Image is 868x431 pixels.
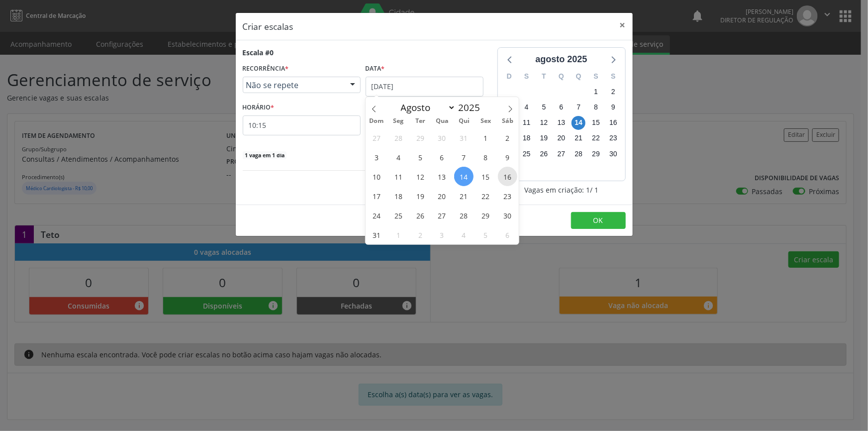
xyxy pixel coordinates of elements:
[572,116,585,130] span: quinta-feira, 14 de agosto de 2025
[476,167,495,186] span: Agosto 15, 2025
[243,47,274,58] div: Escala #0
[388,206,408,225] span: Agosto 25, 2025
[535,69,553,84] div: T
[520,101,534,114] span: segunda-feira, 4 de agosto de 2025
[453,118,475,124] span: Qui
[537,101,551,114] span: terça-feira, 5 de agosto de 2025
[243,151,287,159] span: 1 vaga em 1 dia
[498,225,517,244] span: Setembro 6, 2025
[497,185,626,195] div: Vagas em criação: 1
[570,69,587,84] div: Q
[553,69,570,84] div: Q
[367,167,386,186] span: Agosto 10, 2025
[410,206,430,225] span: Agosto 26, 2025
[432,167,452,186] span: Agosto 13, 2025
[243,20,293,33] h5: Criar escalas
[432,225,452,244] span: Setembro 3, 2025
[367,128,386,147] span: Julho 27, 2025
[454,128,474,147] span: Julho 31, 2025
[498,206,517,225] span: Agosto 30, 2025
[572,101,585,114] span: quinta-feira, 7 de agosto de 2025
[246,80,340,90] span: Não se repete
[396,101,456,114] select: Month
[388,147,408,167] span: Agosto 4, 2025
[476,186,495,206] span: Agosto 22, 2025
[554,116,568,130] span: quarta-feira, 13 de agosto de 2025
[498,167,517,186] span: Agosto 16, 2025
[589,116,603,130] span: sexta-feira, 15 de agosto de 2025
[606,116,620,130] span: sábado, 16 de agosto de 2025
[520,116,534,130] span: segunda-feira, 11 de agosto de 2025
[571,212,626,229] button: OK
[243,100,275,115] label: HORÁRIO
[498,186,517,206] span: Agosto 23, 2025
[367,147,386,167] span: Agosto 3, 2025
[501,69,518,84] div: D
[454,147,474,167] span: Agosto 7, 2025
[589,147,603,161] span: sexta-feira, 29 de agosto de 2025
[410,186,430,206] span: Agosto 19, 2025
[476,147,495,167] span: Agosto 8, 2025
[367,225,386,244] span: Agosto 31, 2025
[366,118,387,124] span: Dom
[432,186,452,206] span: Agosto 20, 2025
[410,147,430,167] span: Agosto 5, 2025
[388,167,408,186] span: Agosto 11, 2025
[554,131,568,145] span: quarta-feira, 20 de agosto de 2025
[590,185,598,195] span: / 1
[409,118,431,124] span: Ter
[520,131,534,145] span: segunda-feira, 18 de agosto de 2025
[410,225,430,244] span: Setembro 2, 2025
[587,69,605,84] div: S
[593,215,603,225] span: OK
[431,118,453,124] span: Qua
[454,225,474,244] span: Setembro 4, 2025
[454,206,474,225] span: Agosto 28, 2025
[498,128,517,147] span: Agosto 2, 2025
[432,147,452,167] span: Agosto 6, 2025
[589,131,603,145] span: sexta-feira, 22 de agosto de 2025
[243,115,361,135] input: 00:00
[387,118,409,124] span: Seg
[454,167,474,186] span: Agosto 14, 2025
[366,77,483,97] input: Selecione uma data
[476,128,495,147] span: Agosto 1, 2025
[537,116,551,130] span: terça-feira, 12 de agosto de 2025
[410,167,430,186] span: Agosto 12, 2025
[554,101,568,114] span: quarta-feira, 6 de agosto de 2025
[432,128,452,147] span: Julho 30, 2025
[388,128,408,147] span: Julho 28, 2025
[606,147,620,161] span: sábado, 30 de agosto de 2025
[366,61,385,77] label: Data
[518,69,535,84] div: S
[520,147,534,161] span: segunda-feira, 25 de agosto de 2025
[531,53,591,66] div: agosto 2025
[537,131,551,145] span: terça-feira, 19 de agosto de 2025
[613,13,633,37] button: Close
[388,186,408,206] span: Agosto 18, 2025
[410,128,430,147] span: Julho 29, 2025
[537,147,551,161] span: terça-feira, 26 de agosto de 2025
[572,147,585,161] span: quinta-feira, 28 de agosto de 2025
[476,206,495,225] span: Agosto 29, 2025
[554,147,568,161] span: quarta-feira, 27 de agosto de 2025
[497,118,519,124] span: Sáb
[432,206,452,225] span: Agosto 27, 2025
[572,131,585,145] span: quinta-feira, 21 de agosto de 2025
[456,101,488,114] input: Year
[454,186,474,206] span: Agosto 21, 2025
[605,69,622,84] div: S
[606,101,620,114] span: sábado, 9 de agosto de 2025
[476,225,495,244] span: Setembro 5, 2025
[367,186,386,206] span: Agosto 17, 2025
[606,131,620,145] span: sábado, 23 de agosto de 2025
[498,147,517,167] span: Agosto 9, 2025
[243,61,289,77] label: RECORRÊNCIA
[589,85,603,99] span: sexta-feira, 1 de agosto de 2025
[388,225,408,244] span: Setembro 1, 2025
[589,101,603,114] span: sexta-feira, 8 de agosto de 2025
[367,206,386,225] span: Agosto 24, 2025
[475,118,497,124] span: Sex
[606,85,620,99] span: sábado, 2 de agosto de 2025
